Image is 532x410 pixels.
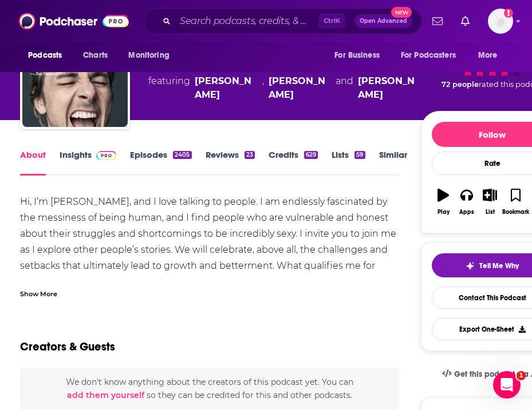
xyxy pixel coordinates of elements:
[358,74,420,102] div: [PERSON_NAME]
[144,8,422,34] div: Search podcasts, credits, & more...
[20,45,77,66] button: open menu
[304,151,318,159] div: 629
[334,47,380,63] span: For Business
[66,377,353,400] span: We don't know anything about the creators of this podcast yet . You can so they can be credited f...
[269,74,331,102] a: Monica Padman
[488,9,513,34] span: Logged in as calellac
[360,18,407,24] span: Open Advanced
[19,10,129,32] img: Podchaser - Follow, Share and Rate Podcasts
[502,181,530,222] button: Bookmark
[456,11,474,31] a: Show notifications dropdown
[22,22,128,127] img: Armchair Expert with Dax Shepard
[198,62,211,73] a: TV
[493,371,521,399] iframe: Intercom live chat
[245,151,255,159] div: 23
[504,9,513,18] svg: Add a profile image
[379,149,407,176] a: Similar
[128,47,169,63] span: Monitoring
[488,9,513,34] button: Show profile menu
[211,62,228,73] span: and
[432,181,455,222] button: Play
[479,261,519,270] span: Tell Me Why
[488,9,513,34] img: User Profile
[196,62,198,73] span: ,
[96,151,116,160] img: Podchaser Pro
[195,74,257,102] a: Dax Shepard
[269,149,318,176] a: Credits629
[130,149,191,176] a: Episodes2405
[502,209,529,216] div: Bookmark
[60,149,116,176] a: InsightsPodchaser Pro
[354,14,412,28] button: Open AdvancedNew
[28,47,62,63] span: Podcasts
[157,62,196,73] a: Comedy
[318,14,345,29] span: Ctrl K
[428,11,447,31] a: Show notifications dropdown
[326,45,394,66] button: open menu
[391,7,412,18] span: New
[148,61,420,102] div: A podcast
[20,340,115,354] h2: Creators & Guests
[20,149,46,176] a: About
[466,261,475,270] img: tell me why sparkle
[148,74,420,102] span: featuring
[206,149,255,176] a: Reviews23
[401,47,456,63] span: For Podcasters
[486,209,495,216] div: List
[354,151,365,159] div: 59
[332,149,365,176] a: Lists59
[438,209,450,216] div: Play
[83,47,108,63] span: Charts
[478,47,498,63] span: More
[470,45,512,66] button: open menu
[442,80,479,89] span: 72 people
[228,62,250,73] a: Film
[76,45,115,66] a: Charts
[120,45,184,66] button: open menu
[262,74,264,102] span: ,
[336,74,353,102] span: and
[459,209,474,216] div: Apps
[455,181,478,222] button: Apps
[478,181,502,222] button: List
[517,371,526,380] span: 1
[67,391,144,400] button: add them yourself
[175,12,318,30] input: Search podcasts, credits, & more...
[393,45,472,66] button: open menu
[173,151,191,159] div: 2405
